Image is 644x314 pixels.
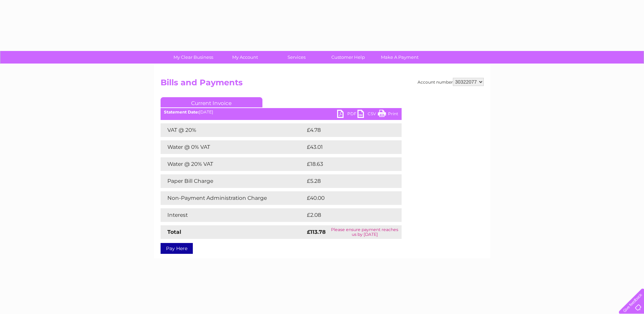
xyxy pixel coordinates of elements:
td: £5.28 [305,174,386,188]
div: [DATE] [161,110,402,115]
strong: £113.78 [307,229,326,235]
div: Account number [418,78,484,86]
a: Services [269,51,325,64]
strong: Total [167,229,181,235]
a: PDF [337,110,357,120]
a: Customer Help [320,51,376,64]
td: Water @ 20% VAT [161,157,305,171]
td: £18.63 [305,157,387,171]
td: VAT @ 20% [161,123,305,137]
a: Print [378,110,398,120]
b: Statement Date: [164,109,199,115]
td: Please ensure payment reaches us by [DATE] [328,225,401,239]
td: £40.00 [305,191,388,205]
a: My Account [217,51,273,64]
td: Non-Payment Administration Charge [161,191,305,205]
td: Interest [161,208,305,222]
td: £2.08 [305,208,386,222]
h2: Bills and Payments [161,78,484,91]
a: CSV [357,110,378,120]
td: Water @ 0% VAT [161,140,305,154]
a: Make A Payment [372,51,428,64]
td: £4.78 [305,123,386,137]
td: £43.01 [305,140,387,154]
td: Paper Bill Charge [161,174,305,188]
a: Current Invoice [161,97,262,107]
a: My Clear Business [165,51,221,64]
a: Pay Here [161,243,193,254]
